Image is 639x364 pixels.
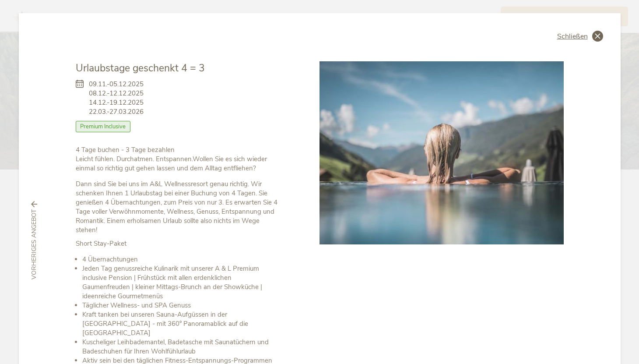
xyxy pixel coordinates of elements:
span: Urlaubstage geschenkt 4 = 3 [76,61,205,75]
span: Premium Inclusive [76,121,131,132]
li: Jeden Tag genussreiche Kulinarik mit unserer A & L Premium inclusive Pension | Frühstück mit alle... [82,264,281,301]
li: Täglicher Wellness- und SPA Genuss [82,301,281,310]
b: 4 Tage buchen - 3 Tage bezahlen [76,145,175,154]
li: Kraft tanken bei unseren Sauna-Aufgüssen in der [GEOGRAPHIC_DATA] - mit 360° Panoramablick auf di... [82,310,281,338]
li: Kuscheliger Leihbademantel, Badetasche mit Saunatüchern und Badeschuhen für Ihren Wohlfühlurlaub [82,338,281,356]
p: Dann sind Sie bei uns im A&L Wellnessresort genau richtig. Wir schenken Ihnen 1 Urlaubstag bei ei... [76,180,281,235]
strong: Wollen Sie es sich wieder einmal so richtig gut gehen lassen und dem Alltag entfliehen? [76,155,267,173]
img: Urlaubstage geschenkt 4 = 3 [319,61,564,244]
span: 09.11.-05.12.2025 08.12.-12.12.2025 14.12.-19.12.2025 22.03.-27.03.2026 [89,80,144,117]
strong: Short Stay-Paket [76,239,126,248]
span: vorheriges Angebot [30,210,39,280]
span: Schließen [557,33,588,40]
li: 4 Übernachtungen [82,255,281,264]
p: Leicht fühlen. Durchatmen. Entspannen. [76,145,281,173]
